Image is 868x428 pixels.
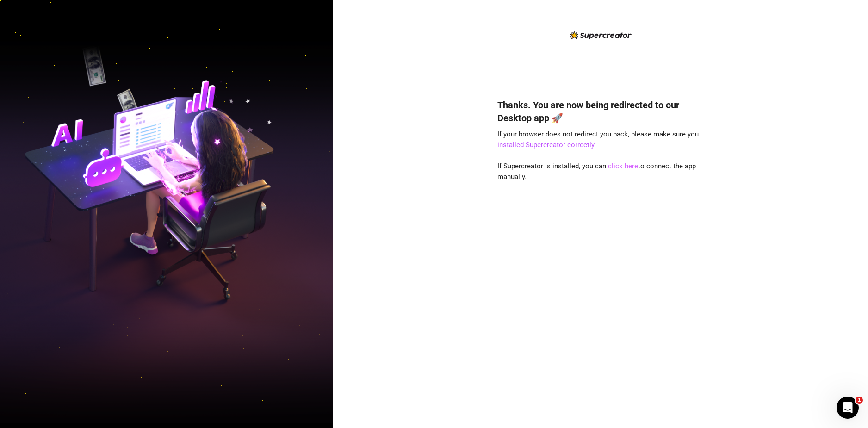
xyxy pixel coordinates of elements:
[497,162,696,181] span: If Supercreator is installed, you can to connect the app manually.
[570,31,632,39] img: logo-BBDzfeDw.svg
[608,162,638,170] a: click here
[497,141,594,149] a: installed Supercreator correctly
[856,397,863,404] span: 1
[497,130,699,149] span: If your browser does not redirect you back, please make sure you .
[497,99,704,124] h4: Thanks. You are now being redirected to our Desktop app 🚀
[837,397,859,419] iframe: Intercom live chat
